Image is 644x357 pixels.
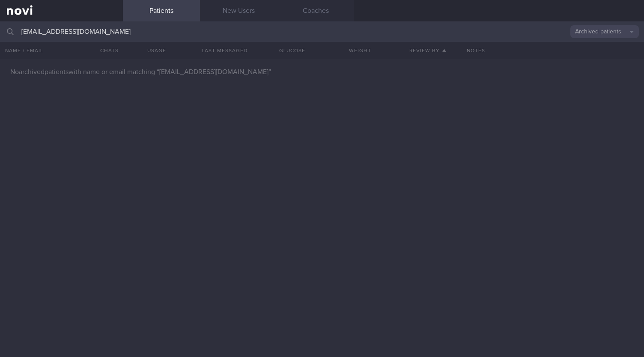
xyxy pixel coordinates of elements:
button: Review By [394,42,462,59]
button: Last Messaged [191,42,258,59]
button: Weight [326,42,394,59]
button: Chats [89,42,123,59]
button: Glucose [258,42,326,59]
button: Archived patients [570,25,639,38]
div: Notes [462,42,644,59]
div: Usage [123,42,191,59]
